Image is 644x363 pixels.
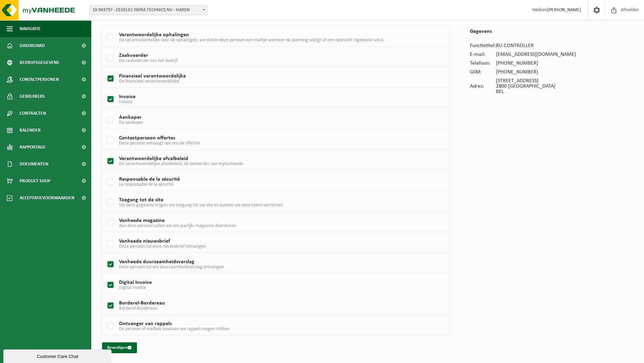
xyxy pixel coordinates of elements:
[102,342,137,353] button: Bevestigen
[119,223,236,228] span: Aan deze persoon zullen we ons jaarlijks magazine doorsturen
[20,71,59,88] span: Contactpersonen
[470,59,496,68] td: Telefoon:
[106,218,416,228] label: Vanheede magazine
[119,120,143,125] span: De aankoper
[20,122,41,139] span: Kalender
[496,59,576,68] td: [PHONE_NUMBER]
[470,68,496,76] td: GSM:
[496,68,576,76] td: [PHONE_NUMBER]
[106,115,416,125] label: Aankoper
[119,79,179,84] span: De financieel verantwoordelijke
[119,326,230,332] span: De persoon of mailbox waaraan we rappels mogen richten
[119,38,384,43] span: De verantwoordelijke voor de ophalingen, we sturen deze persoon een mailtje wanneer de planning w...
[106,53,416,63] label: Zaakvoerder
[119,265,224,270] span: Deze persoon zal ons duurzaamheidsverslag ontvangen
[20,54,59,71] span: Bedrijfsgegevens
[106,301,416,311] label: Borderel-Bordereau
[106,198,416,208] label: Toegang tot de site
[119,141,200,146] span: Deze persoon ontvangt van ons de offertes
[496,76,576,96] td: [STREET_ADDRESS] 2800 [GEOGRAPHIC_DATA] BEL
[106,156,416,166] label: Verantwoordelijke afvalbeleid
[119,58,177,63] span: De zaakvoerder van het bedrijf
[20,20,41,37] span: Navigatie
[470,29,634,38] h2: Gegevens
[20,139,46,156] span: Rapportage
[20,37,45,54] span: Dashboard
[119,182,173,187] span: Le responsable de la sécurité
[106,74,416,84] label: Financieel verantwoordelijke
[90,5,207,15] span: 10-943797 - CEGELEC INFRA TECHNICS NV - HAREN
[106,136,416,146] label: Contactpersoon offertes
[119,203,283,208] span: Via deze gegevens krijgen we toegang tot uw site en kunnen we onze taken verrichten
[106,280,416,290] label: Digital Invoice
[119,161,243,166] span: De verantwoordelijke afvalbeleid, de beheerder van myVanheede
[89,5,208,15] span: 10-943797 - CEGELEC INFRA TECHNICS NV - HAREN
[20,105,46,122] span: Contracten
[470,76,496,96] td: Adres:
[470,41,496,50] td: Functietitel:
[106,259,416,270] label: Vanheede duurzaamheidsverslag
[20,88,45,105] span: Gebruikers
[106,177,416,187] label: Responsable de la sécurité
[106,321,416,332] label: Ontvanger van rappels
[496,50,576,59] td: [EMAIL_ADDRESS][DOMAIN_NAME]
[106,239,416,249] label: Vanheede nieuwsbrief
[20,173,50,189] span: Product Shop
[119,99,133,105] span: Invoice
[106,94,416,105] label: Invoice
[119,306,157,311] span: Borderel-Bordereau
[496,41,576,50] td: BU CONTROLLER
[20,156,48,173] span: Documenten
[106,32,416,43] label: Verantwoordelijke ophalingen
[20,189,74,206] span: Acceptatievoorwaarden
[470,50,496,59] td: E-mail:
[547,7,581,13] strong: [PERSON_NAME]
[119,244,206,249] span: Deze persoon zal onze nieuwsbrief ontvangen
[119,285,146,290] span: Digital Invoice
[3,348,113,363] iframe: chat widget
